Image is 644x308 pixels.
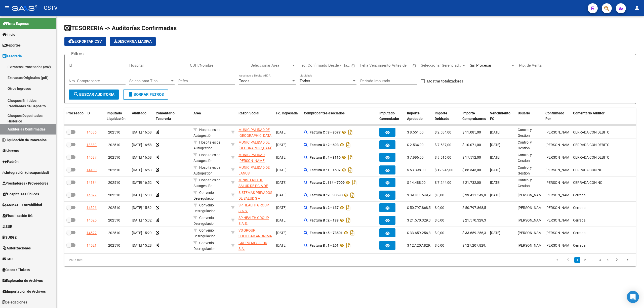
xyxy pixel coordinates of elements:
[238,215,272,226] div: - 30715935933
[107,111,126,121] span: Imputado Liquidación
[435,193,444,197] span: $ 0,00
[304,111,345,115] span: Comprobantes asociados
[87,192,97,198] div: 14527
[276,155,287,159] span: [DATE]
[573,168,602,172] span: CERRADA CON NC
[3,299,27,305] span: Delegaciones
[251,63,291,68] span: Seleccionar Area
[518,218,545,222] span: [PERSON_NAME]
[276,206,287,210] span: [DATE]
[3,256,13,262] span: TAD
[545,143,572,147] span: [PERSON_NAME]
[407,181,426,185] span: $ 14.488,00
[132,168,152,172] span: [DATE] 16:53
[238,216,269,226] span: SP HEALTH GROUP S.A.S.
[87,243,97,248] div: 14521
[462,243,490,247] span: $ 127.207.829,00
[276,130,287,134] span: [DATE]
[108,181,120,185] span: 202510
[407,243,435,247] span: $ 127.207.829,00
[132,218,152,222] span: [DATE] 15:32
[518,165,534,192] span: Control y Gestion Hospitales Públicos (OSTV)
[407,193,433,197] span: $ 39.411.549,90
[193,241,216,251] span: Convenio Desregulacion
[3,170,49,175] span: Integración (discapacidad)
[193,165,220,175] span: Hospitales de Autogestión
[3,181,48,186] span: Prestadores / Proveedores
[462,218,488,222] span: $ 21.570.329,30
[64,37,106,46] button: Exportar CSV
[193,178,220,188] span: Hospitales de Autogestión
[490,143,500,147] span: [DATE]
[132,155,152,159] span: [DATE] 16:58
[3,137,47,143] span: Liquidación de Convenios
[612,257,622,263] a: go to next page
[3,148,19,154] span: Sistema
[132,206,152,210] span: [DATE] 15:32
[87,230,97,236] div: 14522
[310,231,343,235] strong: Factura B : 5 - 78501
[604,256,611,264] li: page 5
[581,256,589,264] li: page 2
[470,63,491,68] span: Sin Procesar
[573,143,610,147] span: CERRADA CON DEBITO
[573,206,586,210] span: Cerrada
[552,257,562,263] a: go to first page
[563,257,573,263] a: go to previous page
[87,167,97,173] div: 14130
[3,32,15,37] span: Inicio
[435,206,444,210] span: $ 0,00
[543,108,571,124] datatable-header-cell: Confirmado Por
[238,127,272,138] div: - 30999229790
[516,108,543,124] datatable-header-cell: Usuario
[573,231,586,235] span: Cerrada
[193,203,216,213] span: Convenio Desregulacion
[460,108,488,124] datatable-header-cell: Importe Comprobantes
[310,130,341,134] strong: Factura C : 3 - 8577
[545,130,572,134] span: [PERSON_NAME]
[407,111,423,121] span: Importe Aprobado
[379,111,399,121] span: Imputado Gerenciador
[462,111,486,121] span: Importe Comprobantes
[3,224,12,229] span: SUR
[605,257,611,263] a: 5
[132,231,152,235] span: [DATE] 15:29
[3,42,21,48] span: Reportes
[407,206,433,210] span: $ 50.797.868,50
[310,218,339,222] strong: Factura B : 2 - 138
[87,155,97,160] div: 14087
[87,205,97,211] div: 14526
[238,228,272,238] span: VS GROUP SOCIEDAD ANONIMA
[193,228,216,238] span: Convenio Desregulacion
[87,129,97,135] div: 14086
[518,193,545,197] span: [PERSON_NAME]
[238,128,272,138] span: MUNICIPALIDAD DE [GEOGRAPHIC_DATA]
[490,231,500,235] span: [DATE]
[589,256,596,264] li: page 3
[518,128,534,155] span: Control y Gestion Hospitales Públicos (OSTV)
[412,63,417,69] button: Open calendar
[68,38,74,44] mat-icon: cloud_download
[129,79,170,83] span: Seleccionar Tipo
[69,90,119,100] button: Buscar Auditoria
[345,241,352,249] i: Descargar documento
[310,243,339,247] strong: Factura B : 1 - 201
[325,63,349,68] input: Fecha fin
[238,140,272,150] div: - 30999051983
[545,111,564,121] span: Confirmado Por
[407,143,424,147] span: $ 2.534,00
[239,79,250,83] span: Todos
[108,231,120,235] span: 202510
[407,155,424,159] span: $ 7.996,00
[518,243,545,247] span: [PERSON_NAME]
[276,231,287,235] span: [DATE]
[571,108,634,124] datatable-header-cell: Comentario Auditor
[407,231,433,235] span: $ 33.659.256,30
[238,228,272,238] div: - 30709718165
[582,257,588,263] a: 2
[349,229,356,237] i: Descargar documento
[435,168,453,172] span: $ 12.945,00
[87,180,97,186] div: 14134
[238,165,272,175] div: - 30999001005
[193,216,216,226] span: Convenio Desregulacion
